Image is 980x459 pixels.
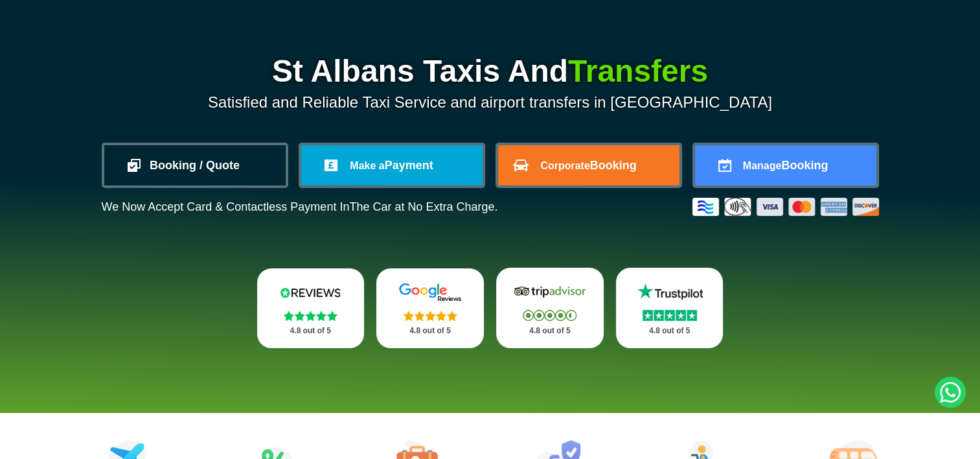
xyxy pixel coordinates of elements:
[350,160,384,171] span: Make a
[540,160,589,171] span: Corporate
[511,282,589,301] img: Tripadvisor
[496,268,604,348] a: Tripadvisor Stars 4.8 out of 5
[102,200,498,214] p: We Now Accept Card & Contactless Payment In
[695,145,876,185] a: ManageBooking
[568,54,708,88] span: Transfers
[692,198,879,216] img: Credit And Debit Cards
[391,283,469,302] img: Google
[498,145,679,185] a: CorporateBooking
[743,160,782,171] span: Manage
[391,323,470,339] p: 4.8 out of 5
[376,268,484,348] a: Google Stars 4.8 out of 5
[257,268,365,348] a: Reviews.io Stars 4.8 out of 5
[643,310,697,321] img: Stars
[616,268,724,348] a: Trustpilot Stars 4.8 out of 5
[102,93,879,112] p: Satisfied and Reliable Taxi Service and airport transfers in [GEOGRAPHIC_DATA]
[271,283,349,302] img: Reviews.io
[630,323,709,339] p: 4.8 out of 5
[510,323,589,339] p: 4.8 out of 5
[284,311,337,321] img: Stars
[523,310,576,321] img: Stars
[102,56,879,87] h1: St Albans Taxis And
[404,311,457,321] img: Stars
[271,323,350,339] p: 4.8 out of 5
[349,200,497,213] span: The Car at No Extra Charge.
[631,282,709,301] img: Trustpilot
[104,145,286,185] a: Booking / Quote
[301,145,483,185] a: Make aPayment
